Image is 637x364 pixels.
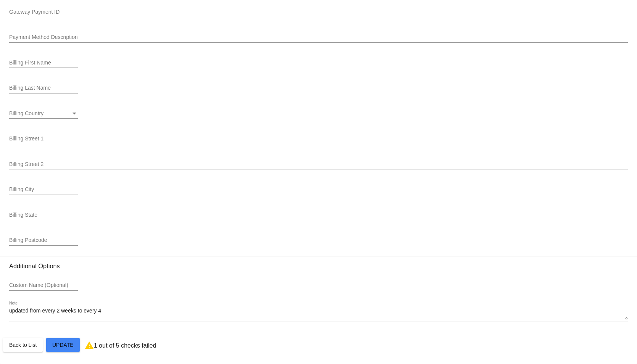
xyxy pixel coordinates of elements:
input: Billing Street 2 [9,161,628,168]
input: Billing First Name [9,60,78,66]
button: Update [46,338,80,352]
input: Gateway Payment ID [9,9,628,15]
input: Billing Postcode [9,237,78,243]
input: Custom Name (Optional) [9,282,78,288]
input: Payment Method Description [9,34,628,40]
mat-select: Billing Country [9,111,78,117]
input: Billing Street 1 [9,136,628,142]
mat-icon: warning [85,341,94,350]
span: Billing Country [9,110,43,116]
h3: Additional Options [9,263,628,270]
input: Billing City [9,187,78,193]
input: Billing State [9,212,628,218]
input: Billing Last Name [9,85,78,91]
span: Back to List [9,342,37,348]
p: 1 out of 5 checks failed [94,342,156,349]
span: Update [52,342,74,348]
button: Back to List [3,338,43,352]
